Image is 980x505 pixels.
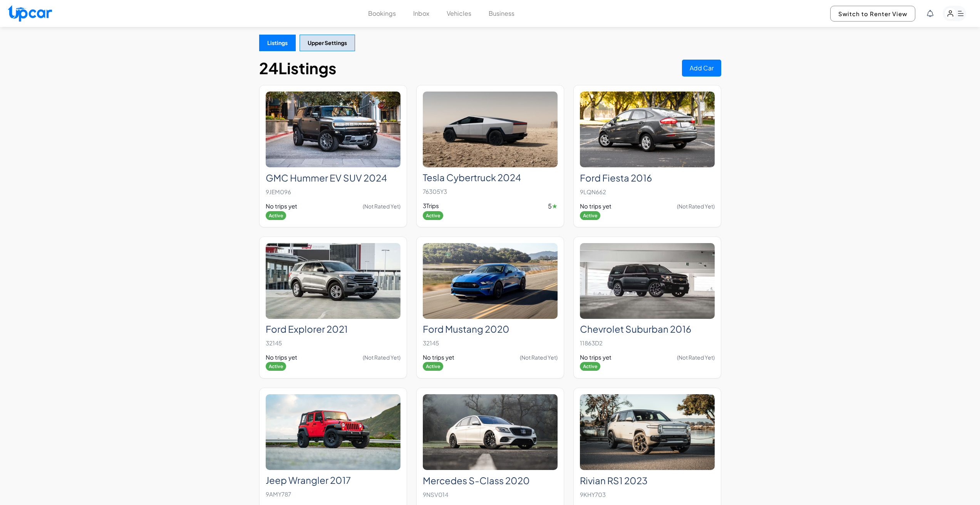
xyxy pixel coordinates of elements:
h2: Rivian RS1 2023 [580,475,715,486]
h2: Jeep Wrangler 2017 [266,475,400,486]
span: No trips yet [266,202,297,211]
img: Mercedes S-Class 2020 [423,394,558,470]
img: Ford Fiesta 2016 [580,92,715,167]
span: (Not Rated Yet) [677,202,715,210]
h2: GMC Hummer EV SUV 2024 [266,172,400,183]
span: No trips yet [580,353,611,362]
img: Ford Mustang 2020 [423,243,558,319]
img: Jeep Wrangler 2017 [266,394,400,470]
h2: Ford Mustang 2020 [423,323,558,335]
span: No trips yet [266,353,297,362]
p: 9KHY703 [580,489,715,500]
h2: Tesla Cybertruck 2024 [423,172,558,183]
p: 32145 [423,338,558,348]
span: (Not Rated Yet) [363,353,400,361]
h2: Chevrolet Suburban 2016 [580,323,715,335]
span: 3 Trips [423,202,439,210]
span: Active [423,211,443,220]
span: Active [423,362,443,371]
img: Tesla Cybertruck 2024 [423,92,558,167]
button: Upper Settings [300,35,355,51]
img: Rivian RS1 2023 [580,394,715,470]
button: Bookings [368,9,396,18]
span: Active [580,211,600,220]
img: Upcar Logo [8,5,52,22]
button: Add Car [682,60,721,77]
span: (Not Rated Yet) [520,353,558,361]
button: Inbox [413,9,429,18]
span: (Not Rated Yet) [677,353,715,361]
img: Ford Explorer 2021 [266,243,400,319]
h1: 24 Listings [259,59,337,77]
img: Chevrolet Suburban 2016 [580,243,715,319]
h2: Mercedes S-Class 2020 [423,475,558,486]
p: 9AMY787 [266,489,400,500]
span: Active [580,362,600,371]
p: 9JEM096 [266,187,400,197]
h2: Ford Fiesta 2016 [580,172,715,183]
span: No trips yet [580,202,611,211]
h2: Ford Explorer 2021 [266,323,400,335]
button: Switch to Renter View [830,6,915,22]
p: 9LQN662 [580,187,715,197]
button: Vehicles [447,9,471,18]
span: Active [266,211,286,220]
button: Listings [259,35,296,51]
span: 5 [548,202,558,211]
button: Business [489,9,514,18]
span: No trips yet [423,353,454,362]
p: 76305Y3 [423,186,558,197]
p: 32145 [266,338,400,348]
p: 11863D2 [580,338,715,348]
span: ★ [552,202,558,211]
span: Active [266,362,286,371]
span: (Not Rated Yet) [363,202,400,210]
p: 9NSV014 [423,489,558,500]
img: GMC Hummer EV SUV 2024 [266,92,400,167]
